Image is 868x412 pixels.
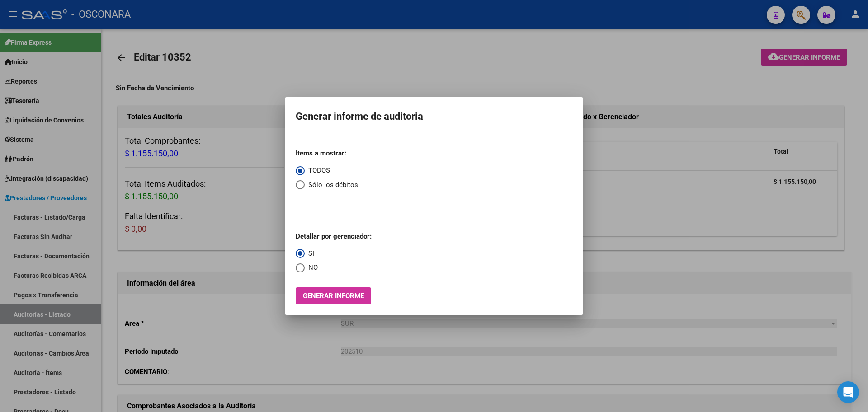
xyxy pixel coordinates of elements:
span: SI [305,248,314,259]
span: TODOS [305,165,330,176]
div: Open Intercom Messenger [837,381,859,403]
mat-radio-group: Select an option [296,141,358,204]
strong: Detallar por gerenciador: [296,232,372,240]
button: Generar informe [296,287,371,304]
strong: Items a mostrar: [296,149,346,157]
span: Generar informe [303,292,364,300]
span: Sólo los débitos [305,180,358,190]
mat-radio-group: Select an option [296,225,372,273]
span: NO [305,262,318,273]
h1: Generar informe de auditoria [296,108,572,125]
